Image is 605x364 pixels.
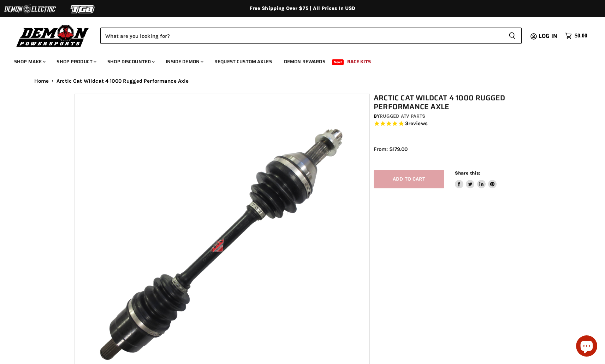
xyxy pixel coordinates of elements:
[374,146,408,152] span: From: $179.00
[562,31,591,41] a: $0.00
[374,94,535,111] h1: Arctic Cat Wildcat 4 1000 Rugged Performance Axle
[374,120,535,128] span: Rated 5.0 out of 5 stars 3 reviews
[100,28,522,44] form: Product
[9,52,586,69] ul: Main menu
[57,2,109,16] img: TGB Logo 2
[57,78,189,84] span: Arctic Cat Wildcat 4 1000 Rugged Performance Axle
[100,28,503,44] input: Search
[160,54,208,69] a: Inside Demon
[575,33,587,39] span: $0.00
[455,170,497,189] aside: Share this:
[20,78,585,84] nav: Breadcrumbs
[102,54,159,69] a: Shop Discounted
[574,335,599,358] inbox-online-store-chat: Shopify online store chat
[535,33,562,39] a: Log in
[209,54,277,69] a: Request Custom Axles
[539,31,557,40] span: Log in
[380,113,425,119] a: Rugged ATV Parts
[279,54,331,69] a: Demon Rewards
[374,112,535,120] div: by
[51,54,101,69] a: Shop Product
[14,23,91,48] img: Demon Powersports
[503,28,522,44] button: Search
[9,54,50,69] a: Shop Make
[342,54,376,69] a: Race Kits
[34,78,49,84] a: Home
[332,59,344,65] span: New!
[4,2,57,16] img: Demon Electric Logo 2
[20,5,585,12] div: Free Shipping Over $75 | All Prices In USD
[405,121,428,127] span: 3 reviews
[408,121,428,127] span: reviews
[455,170,480,176] span: Share this:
